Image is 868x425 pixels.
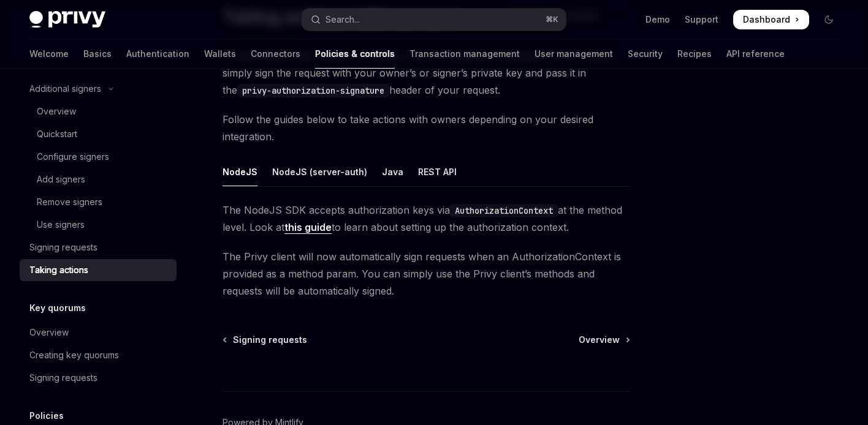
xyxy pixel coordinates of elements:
[20,367,177,389] a: Signing requests
[20,191,177,213] a: Remove signers
[233,334,307,346] span: Signing requests
[20,168,177,190] a: Add signers
[726,39,785,69] a: API reference
[677,39,712,69] a: Recipes
[126,39,189,69] a: Authentication
[628,39,663,69] a: Security
[29,408,64,423] h5: Policies
[302,9,565,31] button: Open search
[223,111,630,145] span: Follow the guides below to take actions with owners depending on your desired integration.
[579,334,629,346] a: Overview
[251,39,300,69] a: Connectors
[223,47,630,99] span: To take actions with owners or signers, such as sending a transaction from a wallet, simply sign ...
[223,248,630,299] span: The Privy client will now automatically sign requests when an AuthorizationContext is provided as...
[29,348,119,363] div: Creating key quorums
[223,201,630,236] span: The NodeJS SDK accepts authorization keys via at the method level. Look at to learn about setting...
[315,39,395,69] a: Policies & controls
[20,100,177,122] a: Overview
[20,322,177,344] a: Overview
[223,157,257,186] div: NodeJS
[645,13,670,26] a: Demo
[409,39,520,69] a: Transaction management
[272,157,367,186] div: NodeJS (server-auth)
[37,104,76,119] div: Overview
[204,39,236,69] a: Wallets
[546,15,558,24] span: ⌘ K
[20,214,177,236] a: Use signers
[20,78,177,100] button: Toggle Additional signers section
[819,10,839,29] button: Toggle dark mode
[579,334,620,346] span: Overview
[418,157,457,186] div: REST API
[237,84,389,97] code: privy-authorization-signature
[29,325,69,340] div: Overview
[685,13,718,26] a: Support
[37,217,85,232] div: Use signers
[733,10,809,29] a: Dashboard
[535,39,613,69] a: User management
[29,301,86,315] h5: Key quorums
[29,11,105,28] img: dark logo
[20,259,177,281] a: Taking actions
[37,149,109,164] div: Configure signers
[37,195,102,209] div: Remove signers
[29,240,97,255] div: Signing requests
[382,157,403,186] div: Java
[450,204,558,217] code: AuthorizationContext
[29,39,69,69] a: Welcome
[325,12,360,27] div: Search...
[83,39,112,69] a: Basics
[20,123,177,145] a: Quickstart
[29,263,88,277] div: Taking actions
[20,236,177,258] a: Signing requests
[37,127,77,141] div: Quickstart
[20,344,177,366] a: Creating key quorums
[37,172,85,187] div: Add signers
[29,370,97,385] div: Signing requests
[20,146,177,168] a: Configure signers
[29,81,101,96] div: Additional signers
[743,13,790,26] span: Dashboard
[224,334,307,346] a: Signing requests
[284,221,332,234] a: this guide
